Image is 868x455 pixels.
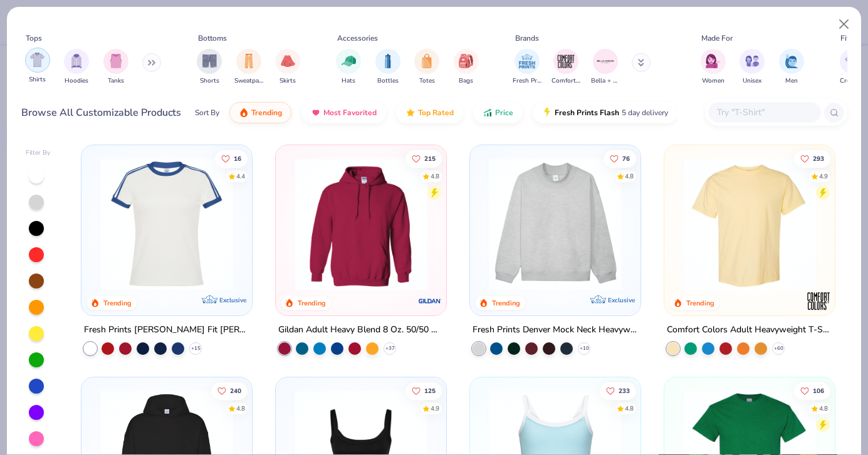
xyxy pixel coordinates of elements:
[420,54,434,68] img: Totes Image
[197,49,222,86] button: filter button
[740,49,765,86] button: filter button
[195,107,219,118] div: Sort By
[236,404,245,413] div: 4.8
[552,49,580,86] div: filter for Comfort Colors
[405,150,442,167] button: Like
[323,108,377,118] span: Most Favorited
[774,345,783,352] span: + 60
[813,387,824,394] span: 106
[280,76,296,86] span: Skirts
[625,404,634,413] div: 4.8
[342,54,356,68] img: Hats Image
[278,322,444,338] div: Gildan Adult Heavy Blend 8 Oz. 50/50 Hooded Sweatshirt
[591,76,620,86] span: Bella + Canvas
[552,49,580,86] button: filter button
[813,155,824,161] span: 293
[275,49,300,86] button: filter button
[745,54,760,68] img: Unisex Image
[677,158,822,290] img: 029b8af0-80e6-406f-9fdc-fdf898547912
[701,49,726,86] button: filter button
[301,102,386,123] button: Most Favorited
[242,54,256,68] img: Sweatpants Image
[454,49,479,86] div: filter for Bags
[513,76,541,86] span: Fresh Prints
[533,102,677,123] button: Fresh Prints Flash5 day delivery
[200,76,219,86] span: Shorts
[234,49,263,86] div: filter for Sweatpants
[557,52,575,71] img: Comfort Colors Image
[215,150,248,167] button: Like
[424,387,436,394] span: 125
[103,49,128,86] div: filter for Tanks
[197,49,222,86] div: filter for Shorts
[198,33,227,44] div: Bottoms
[667,322,832,338] div: Comfort Colors Adult Heavyweight T-Shirt
[336,49,361,86] button: filter button
[405,108,416,118] img: TopRated.gif
[785,76,798,86] span: Men
[580,345,589,352] span: + 10
[375,49,400,86] button: filter button
[239,108,249,118] img: trending.gif
[109,54,123,68] img: Tanks Image
[515,33,539,44] div: Brands
[785,54,798,68] img: Men Image
[819,171,828,181] div: 4.9
[236,171,245,181] div: 4.4
[701,33,733,44] div: Made For
[743,76,761,86] span: Unisex
[414,49,439,86] button: filter button
[103,49,128,86] button: filter button
[552,76,580,86] span: Comfort Colors
[555,108,619,118] span: Fresh Prints Flash
[64,49,89,86] div: filter for Hoodies
[840,33,853,44] div: Fits
[473,322,638,338] div: Fresh Prints Denver Mock Neck Heavyweight Sweatshirt
[625,171,634,181] div: 4.8
[64,49,89,86] button: filter button
[108,76,124,86] span: Tanks
[779,49,804,86] div: filter for Men
[94,158,239,290] img: e5540c4d-e74a-4e58-9a52-192fe86bec9f
[702,76,724,86] span: Women
[459,76,473,86] span: Bags
[794,382,830,399] button: Like
[251,108,282,118] span: Trending
[600,382,636,399] button: Like
[806,289,831,314] img: Comfort Colors logo
[288,158,434,290] img: 01756b78-01f6-4cc6-8d8a-3c30c1a0c8ac
[706,54,720,68] img: Women Image
[513,49,541,86] button: filter button
[840,49,865,86] div: filter for Cropped
[779,49,804,86] button: filter button
[229,102,291,123] button: Trending
[202,54,217,68] img: Shorts Image
[30,53,44,67] img: Shirts Image
[431,404,439,413] div: 4.9
[29,75,46,84] span: Shirts
[65,76,88,86] span: Hoodies
[336,49,361,86] div: filter for Hats
[542,108,552,118] img: flash.gif
[417,289,442,314] img: Gildan logo
[483,158,628,290] img: f5d85501-0dbb-4ee4-b115-c08fa3845d83
[716,105,812,120] input: Try "T-Shirt"
[424,155,436,161] span: 215
[473,102,523,123] button: Price
[819,404,828,413] div: 4.8
[377,76,399,86] span: Bottles
[25,49,50,86] button: filter button
[596,52,615,71] img: Bella + Canvas Image
[70,54,83,68] img: Hoodies Image
[608,296,635,304] span: Exclusive
[230,387,241,394] span: 240
[591,49,620,86] button: filter button
[385,345,395,352] span: + 37
[25,48,50,84] div: filter for Shirts
[495,108,513,118] span: Price
[622,106,668,120] span: 5 day delivery
[21,105,181,120] div: Browse All Customizable Products
[459,54,473,68] img: Bags Image
[381,54,395,68] img: Bottles Image
[275,49,300,86] div: filter for Skirts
